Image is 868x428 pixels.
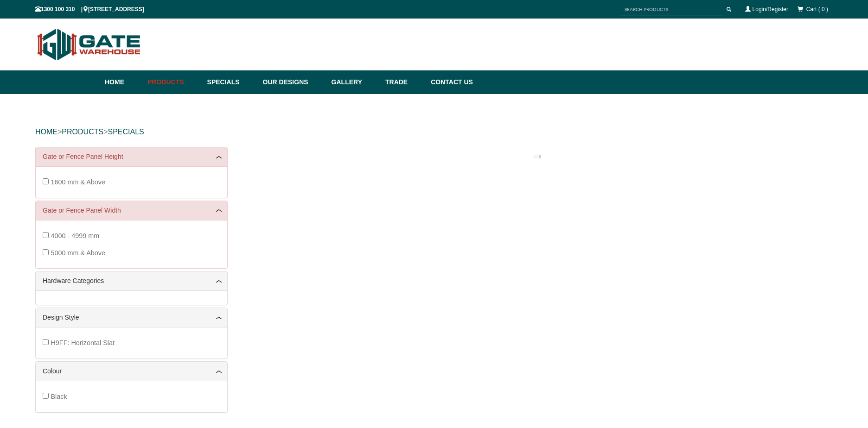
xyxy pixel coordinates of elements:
a: Gate or Fence Panel Width [43,206,220,215]
a: Products [143,70,203,94]
span: Cart ( 0 ) [806,6,828,13]
img: Gate Warehouse [35,23,143,66]
a: Hardware Categories [43,276,220,286]
span: 5000 mm & Above [51,249,105,257]
span: 1300 100 310 | [STREET_ADDRESS] [35,6,144,13]
input: SEARCH PRODUCTS [620,4,723,15]
span: Black [51,393,67,400]
a: HOME [35,128,57,136]
a: Gate or Fence Panel Height [43,152,220,162]
a: Design Style [43,313,220,322]
a: SPECIALS [108,128,144,136]
a: Our Designs [258,70,327,94]
a: Gallery [327,70,381,94]
a: Specials [203,70,258,94]
a: PRODUCTS [62,128,103,136]
a: Contact Us [426,70,473,94]
a: Colour [43,366,220,376]
span: 4000 - 4999 mm [51,232,99,239]
a: Home [105,70,143,94]
span: H9FF: Horizontal Slat [51,339,115,346]
div: > > [35,117,833,147]
span: 1600 mm & Above [51,178,105,186]
a: Login/Register [753,6,788,13]
img: please_wait.gif [534,154,541,159]
a: Trade [381,70,426,94]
